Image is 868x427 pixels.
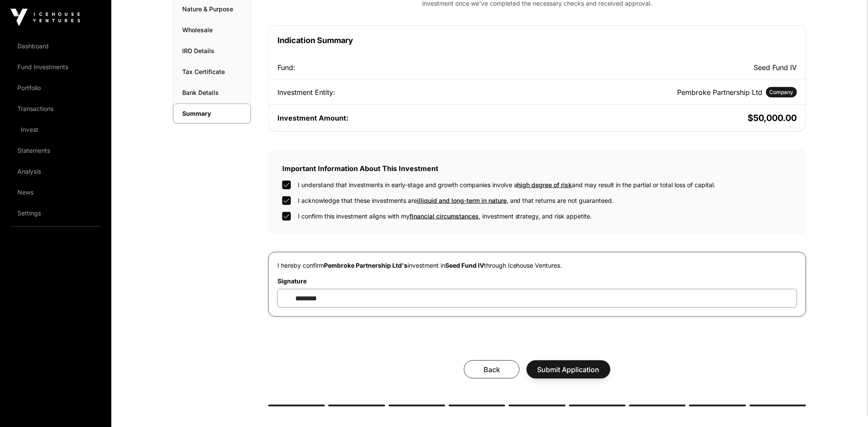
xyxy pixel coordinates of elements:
a: Bank Details [174,83,250,102]
a: Portfolio [7,78,104,98]
p: I hereby confirm investment in through Icehouse Ventures. [277,261,797,270]
a: Analysis [7,162,104,181]
a: News [7,183,104,202]
a: Invest [7,120,104,139]
a: Settings [7,204,104,223]
label: I confirm this investment aligns with my , investment strategy, and risk appetite. [298,212,592,221]
a: Wholesale [174,20,250,40]
span: high degree of risk [517,181,572,188]
img: Icehouse Ventures Logo [10,9,80,26]
h1: Indication Summary [277,34,797,47]
h2: $50,000.00 [539,112,798,124]
a: Statements [7,141,104,160]
span: Back [475,364,509,375]
div: Fund: [277,62,536,73]
a: Transactions [7,99,104,118]
a: Tax Certificate [174,62,250,81]
label: I understand that investments in early-stage and growth companies involve a and may result in the... [298,181,716,189]
span: Submit Application [537,364,600,375]
span: financial circumstances [410,212,479,220]
h2: Pembroke Partnership Ltd [678,87,763,98]
button: Back [464,360,520,379]
div: Investment Entity: [277,87,536,98]
label: I acknowledge that these investments are , and that returns are not guaranteed. [298,196,614,205]
span: Seed Fund IV [445,262,484,269]
span: Company [770,89,794,96]
span: Investment Amount: [277,114,348,122]
label: Signature [277,277,797,286]
a: Summary [173,104,251,124]
button: Submit Application [527,360,611,379]
h2: Important Information About This Investment [282,163,792,174]
iframe: Chat Widget [825,385,868,427]
a: Dashboard [7,37,104,56]
h2: Seed Fund IV [539,62,798,73]
a: IRD Details [174,41,250,61]
span: Pembroke Partnership Ltd's [324,262,407,269]
a: Fund Investments [7,57,104,77]
span: illiquid and long-term in nature [417,197,507,204]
